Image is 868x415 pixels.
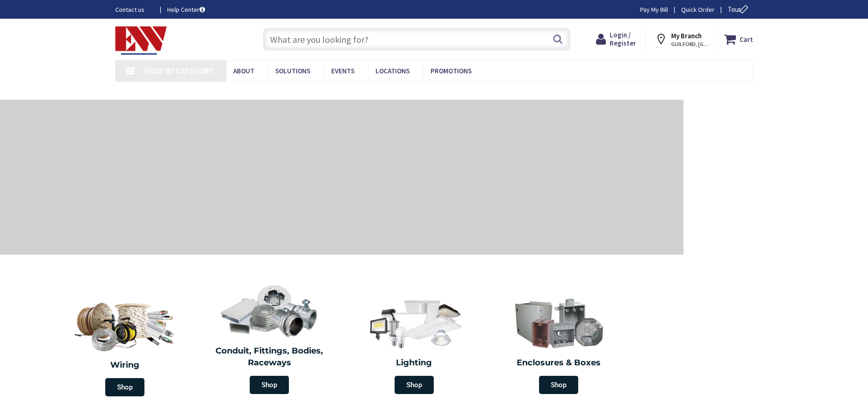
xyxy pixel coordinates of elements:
[275,67,310,75] span: Solutions
[671,31,702,40] strong: My Branch
[233,67,254,75] span: About
[263,28,570,51] input: What are you looking for?
[204,345,335,369] h2: Conduit, Fittings, Bodies, Raceways
[331,67,354,75] span: Events
[671,41,710,48] span: GUILFORD, [GEOGRAPHIC_DATA]
[375,67,410,75] span: Locations
[344,292,484,399] a: Lighting Shop
[493,357,625,369] h2: Enclosures & Boxes
[740,31,753,47] strong: Cart
[539,376,578,394] span: Shop
[349,357,480,369] h2: Lighting
[596,31,636,47] a: Login / Register
[52,292,197,401] a: Wiring Shop
[144,66,213,76] span: Shop By Category
[250,376,289,394] span: Shop
[728,5,751,14] span: Tour
[115,26,167,55] img: Electrical Wholesalers, Inc.
[724,31,753,47] a: Cart
[489,292,629,399] a: Enclosures & Boxes Shop
[115,5,153,14] a: Contact us
[167,5,205,14] a: Help Center
[655,31,706,47] div: My Branch GUILFORD, [GEOGRAPHIC_DATA]
[57,359,193,371] h2: Wiring
[105,378,144,396] span: Shop
[200,280,340,399] a: Conduit, Fittings, Bodies, Raceways Shop
[640,5,668,14] a: Pay My Bill
[681,5,714,14] a: Quick Order
[395,376,434,394] span: Shop
[431,67,472,75] span: Promotions
[610,31,636,47] span: Login / Register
